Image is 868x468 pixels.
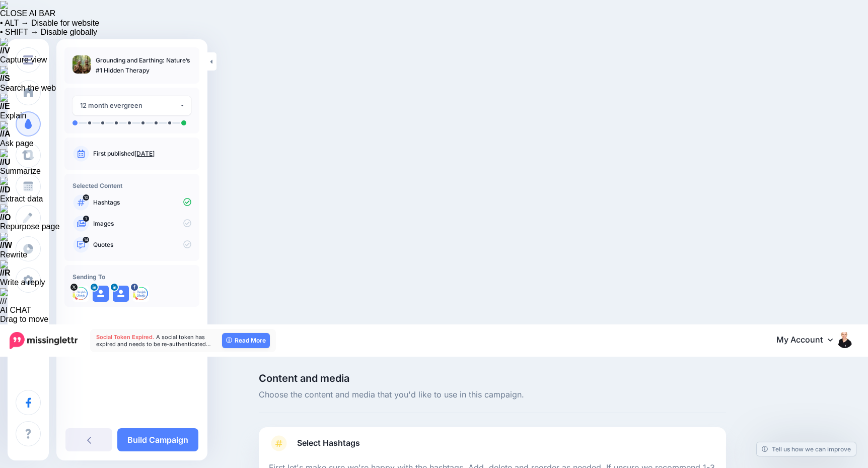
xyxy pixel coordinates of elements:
a: My Account [766,328,853,353]
span: A social token has expired and needs to be re-authenticated… [96,333,211,348]
a: Read More [222,333,270,348]
span: Social Token Expired. [96,333,155,341]
a: Select Hashtags [269,435,716,461]
a: Tell us how we can improve [757,442,856,456]
span: Content and media [259,373,726,383]
span: Select Hashtags [297,436,360,450]
span: Choose the content and media that you'd like to use in this campaign. [259,388,726,402]
img: Missinglettr [10,332,78,349]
